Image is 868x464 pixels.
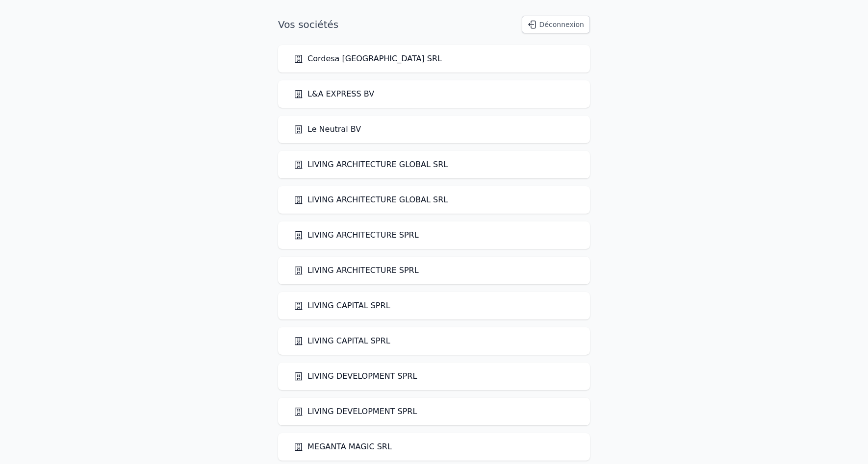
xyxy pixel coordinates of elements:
a: L&A EXPRESS BV [294,88,374,100]
a: LIVING ARCHITECTURE GLOBAL SRL [294,159,448,171]
h1: Vos sociétés [278,18,338,31]
a: Le Neutral BV [294,123,361,135]
a: LIVING ARCHITECTURE SPRL [294,229,419,241]
a: Cordesa [GEOGRAPHIC_DATA] SRL [294,53,442,65]
a: LIVING ARCHITECTURE SPRL [294,265,419,276]
button: Déconnexion [522,16,590,33]
a: LIVING CAPITAL SPRL [294,335,390,347]
a: MEGANTA MAGIC SRL [294,441,392,453]
a: LIVING CAPITAL SPRL [294,300,390,312]
a: LIVING DEVELOPMENT SPRL [294,406,417,417]
a: LIVING ARCHITECTURE GLOBAL SRL [294,194,448,206]
a: LIVING DEVELOPMENT SPRL [294,370,417,382]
